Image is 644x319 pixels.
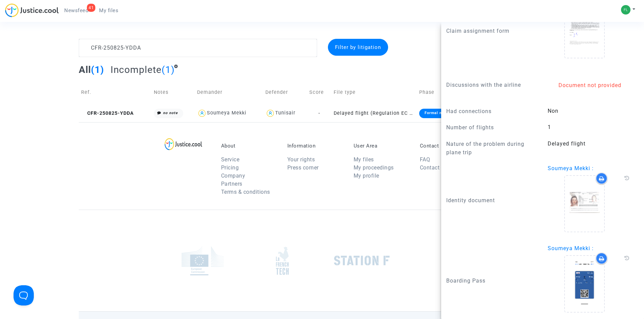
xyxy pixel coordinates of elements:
[446,27,538,35] p: Claim assignment form
[354,164,394,171] a: My proceedings
[446,81,538,89] p: Discussions with the airline
[420,164,440,171] a: Contact
[182,246,224,275] img: europe_commision.png
[221,181,242,187] a: Partners
[111,64,162,75] span: Incomplete
[621,5,630,15] img: 27626d57a3ba4a5b969f53e3f2c8e71c
[548,81,632,89] div: Document not provided
[446,123,538,132] p: Number of flights
[207,110,246,116] div: Soumeya Mekki
[81,110,134,116] span: CFR-250825-YDDA
[221,156,240,163] a: Service
[64,7,88,14] span: Newsfeed
[331,80,417,104] td: File type
[318,110,320,116] span: -
[446,140,538,157] p: Nature of the problem during plane trip
[307,80,331,104] td: Score
[265,108,275,118] img: icon-user.svg
[263,80,307,104] td: Defender
[419,109,457,118] div: Formal notice
[221,143,277,149] p: About
[548,245,594,251] span: Soumeya Mekki :
[276,246,289,275] img: french_tech.png
[94,5,124,16] a: My files
[79,80,151,104] td: Ref.
[287,143,343,149] p: Information
[221,172,245,179] a: Company
[99,7,118,14] span: My files
[354,172,379,179] a: My profile
[548,140,586,147] span: Delayed flight
[548,108,558,114] span: Non
[14,285,34,305] iframe: Help Scout Beacon - Open
[417,80,471,104] td: Phase
[165,138,202,150] img: logo-lg.svg
[163,111,178,115] i: no note
[446,196,538,205] p: Identity document
[354,156,374,163] a: My files
[79,64,91,75] span: All
[87,4,95,12] div: 41
[420,143,476,149] p: Contact
[59,5,94,16] a: 41Newsfeed
[420,156,430,163] a: FAQ
[195,80,263,104] td: Demander
[331,104,417,122] td: Delayed flight (Regulation EC 261/2004)
[334,256,390,266] img: stationf.png
[446,276,538,285] p: Boarding Pass
[221,189,270,195] a: Terms & conditions
[354,143,410,149] p: User Area
[162,64,175,75] span: (1)
[548,124,551,130] span: 1
[5,3,59,17] img: jc-logo.svg
[335,44,381,50] span: Filter by litigation
[548,165,594,171] span: Soumeya Mekki :
[287,156,315,163] a: Your rights
[151,80,195,104] td: Notes
[91,64,104,75] span: (1)
[275,110,295,116] div: Tunisair
[446,107,538,115] p: Had connections
[221,164,239,171] a: Pricing
[287,164,319,171] a: Press corner
[197,108,207,118] img: icon-user.svg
